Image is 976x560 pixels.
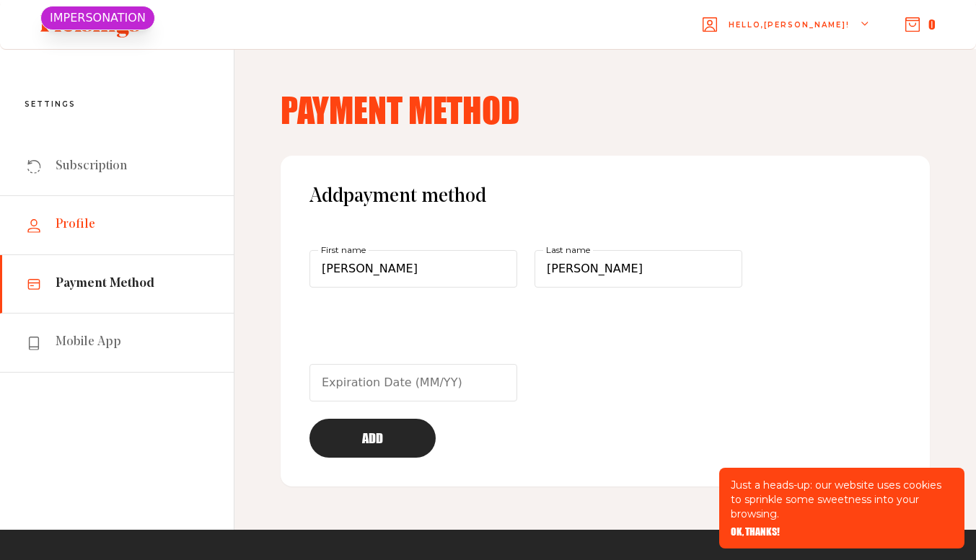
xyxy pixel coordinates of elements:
label: Last name [543,242,593,258]
input: First name [309,250,517,288]
div: IMPERSONATION [40,6,155,30]
span: Payment Method [56,275,154,293]
h4: Payment Method [281,92,930,127]
span: Mobile App [56,334,121,351]
label: First name [318,242,369,258]
iframe: card [309,305,742,413]
span: Hello, [PERSON_NAME] ! [729,19,850,53]
span: Profile [56,216,95,234]
span: Subscription [56,158,127,175]
iframe: cvv [535,364,742,472]
span: Add payment method [309,185,486,210]
input: Last name [535,250,742,288]
button: 0 [905,17,936,32]
input: Please enter a valid expiration date in the format MM/YY [309,364,517,401]
p: Just a heads-up: our website uses cookies to sprinkle some sweetness into your browsing. [731,478,953,521]
button: OK, THANKS! [731,527,780,537]
button: Add [309,419,436,458]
